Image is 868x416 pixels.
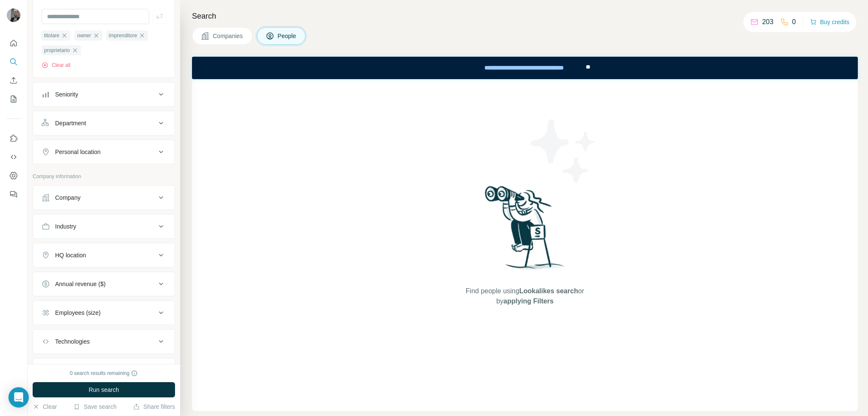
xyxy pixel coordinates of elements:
button: Feedback [7,187,20,202]
span: Find people using or by [457,286,593,306]
iframe: Banner [192,57,858,79]
span: People [278,32,297,40]
button: My lists [7,91,20,107]
button: Industry [33,216,175,237]
button: Use Surfe API [7,149,20,165]
p: Company information [33,173,175,180]
button: Quick start [7,36,20,51]
button: Dashboard [7,168,20,183]
button: Search [7,54,20,69]
button: Use Surfe on LinkedIn [7,131,20,146]
div: Company [55,193,81,202]
button: Clear [33,402,57,411]
img: Surfe Illustration - Stars [525,113,601,189]
div: Open Intercom Messenger [8,387,29,408]
div: 0 search results remaining [70,369,138,377]
span: Companies [213,32,244,40]
div: Seniority [55,90,78,99]
h4: Search [192,10,858,22]
span: Lookalikes search [519,287,578,295]
div: Annual revenue ($) [55,280,106,288]
button: Enrich CSV [7,73,20,88]
div: Industry [55,222,76,231]
button: Seniority [33,84,175,105]
button: Buy credits [810,16,849,28]
button: Department [33,113,175,133]
div: Technologies [55,337,90,346]
button: HQ location [33,245,175,265]
div: Department [55,119,86,127]
button: Keywords [33,360,175,380]
button: Save search [73,402,117,411]
p: 203 [762,17,773,27]
button: Run search [33,382,175,397]
button: Annual revenue ($) [33,274,175,294]
button: Employees (size) [33,303,175,323]
span: Run search [89,386,119,394]
span: applying Filters [504,298,554,305]
img: Surfe Illustration - Woman searching with binoculars [481,184,569,278]
button: Technologies [33,331,175,352]
button: Share filters [133,402,175,411]
button: Company [33,187,175,208]
button: Clear all [42,61,70,69]
span: titolare [44,32,59,39]
div: Employees (size) [55,309,100,317]
img: Avatar [7,8,20,22]
div: HQ location [55,251,86,259]
div: Personal location [55,148,100,156]
span: owner [77,32,91,39]
span: imprenditore [109,32,137,39]
button: Personal location [33,142,175,162]
p: 0 [792,17,796,27]
span: proprietario [44,47,70,54]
